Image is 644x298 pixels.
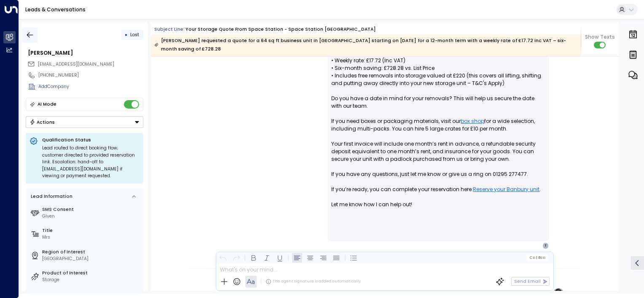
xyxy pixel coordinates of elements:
div: Mrs [42,234,141,241]
button: Redo [231,253,241,263]
div: Your storage quote from Space Station - Space Station [GEOGRAPHIC_DATA] [185,26,376,33]
div: Button group with a nested menu [26,116,143,128]
span: Lost [130,32,139,38]
span: [EMAIL_ADDRESS][DOMAIN_NAME] [38,61,114,67]
div: [GEOGRAPHIC_DATA] [42,255,141,262]
div: [PERSON_NAME] [28,49,143,57]
span: thecabinontreatstreet@gmail.com [38,61,114,68]
a: box shop [461,117,484,125]
span: Cc Bcc [529,255,545,260]
span: | [536,255,537,260]
div: T [542,242,549,249]
div: Storage [42,277,141,283]
div: Lead routed to direct booking flow; customer directed to provided reservation link. Escalation: h... [42,145,140,180]
div: Actions [30,119,55,125]
div: [PERSON_NAME] requested a quote for a 64 sq ft business unit in [GEOGRAPHIC_DATA] starting on [DA... [154,37,577,53]
span: Subject Line: [154,26,185,32]
button: Cc|Bcc [527,255,548,261]
button: Actions [26,116,143,128]
div: AddCompany [38,83,143,90]
label: Region of Interest [42,249,141,255]
label: Title [42,227,141,234]
a: Leads & Conversations [25,6,86,13]
button: Undo [218,253,228,263]
div: The agent signature is added automatically [266,279,361,285]
label: Product of Interest [42,270,141,277]
div: Given [42,213,141,220]
span: Show Texts [585,33,615,41]
p: Hi [PERSON_NAME], Here’s a summary of your quote for our 64 sq ft business storage unit at [GEOGR... [331,19,545,216]
p: Qualification Status [42,137,140,143]
div: • [125,29,128,40]
div: Lead Information [29,193,72,200]
label: SMS Consent [42,206,141,213]
a: Reserve your Banbury unit [473,186,539,193]
div: [PHONE_NUMBER] [38,72,143,79]
div: AI Mode [38,100,56,109]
